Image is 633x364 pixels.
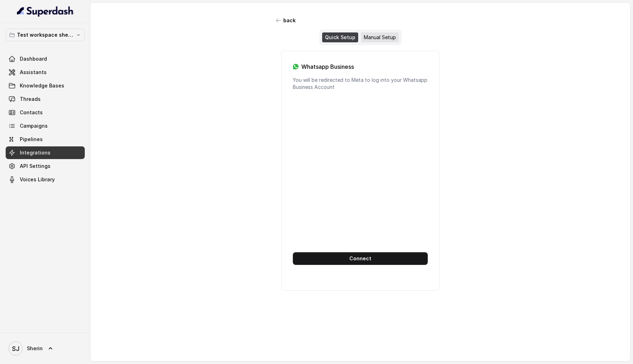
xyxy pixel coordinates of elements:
span: API Settings [20,163,51,170]
span: Sherin [27,345,43,352]
span: Voices Library [20,176,55,183]
span: Assistants [20,69,47,76]
span: Contacts [20,109,43,116]
span: Campaigns [20,122,48,129]
a: API Settings [6,160,85,172]
img: whatsapp.f50b2aaae0bd8934e9105e63dc750668.svg [293,64,298,69]
p: You will be redirected to Meta to log into your Whatsapp Business Account [293,77,428,91]
a: Voices Library [6,173,85,186]
a: Integrations [6,146,85,159]
a: Knowledge Bases [6,79,85,92]
span: Threads [20,96,41,103]
a: Assistants [6,66,85,79]
div: Manual Setup [361,32,399,42]
a: Dashboard [6,53,85,65]
a: Campaigns [6,120,85,132]
span: Dashboard [20,55,47,62]
a: Sherin [6,339,85,358]
button: back [272,14,300,27]
text: SJ [12,345,19,352]
span: Pipelines [20,136,43,143]
a: Contacts [6,106,85,119]
button: Test workspace sherin - limits of workspace naming [6,29,85,41]
a: Threads [6,93,85,105]
h3: Whatsapp Business [301,62,354,71]
span: Knowledge Bases [20,82,64,89]
p: Test workspace sherin - limits of workspace naming [17,31,73,39]
span: Integrations [20,149,51,156]
div: Quick Setup [322,32,358,42]
button: Connect [293,252,428,265]
a: Pipelines [6,133,85,146]
img: light.svg [17,6,74,17]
